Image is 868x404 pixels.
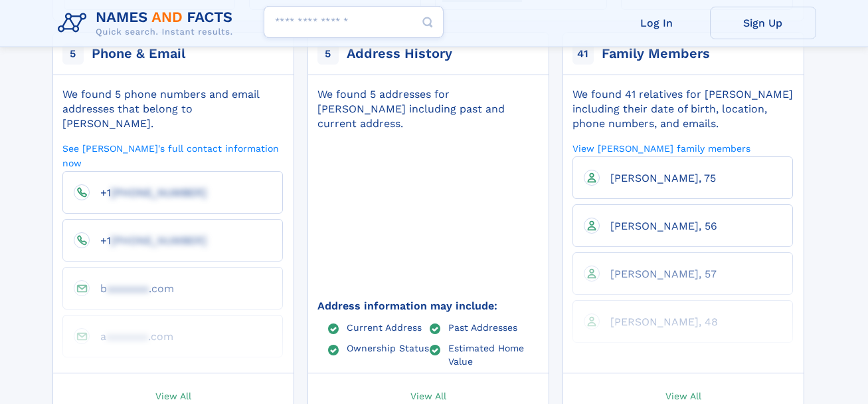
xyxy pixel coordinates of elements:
[347,342,429,353] a: Ownership Status
[92,45,185,63] div: Phone & Email
[62,43,84,65] span: 5
[155,389,191,401] span: View All
[62,142,283,169] a: See [PERSON_NAME]'s full contact information now
[602,45,710,63] div: Family Members
[52,5,244,41] img: Logo Names and Facts
[295,104,561,325] img: Map with markers on addresses Charlie A Hudson
[106,330,148,343] span: aaaaaaa
[107,282,149,295] span: aaaaaaa
[410,389,446,401] span: View All
[610,268,717,280] span: [PERSON_NAME], 57
[448,321,517,332] a: Past Addresses
[610,315,718,328] span: [PERSON_NAME], 48
[317,43,339,65] span: 5
[347,45,452,63] div: Address History
[347,321,422,332] a: Current Address
[610,220,717,232] span: [PERSON_NAME], 56
[600,315,718,327] a: [PERSON_NAME], 48
[604,7,710,39] a: Log In
[710,7,816,39] a: Sign Up
[665,389,701,401] span: View All
[90,234,207,246] a: +1[PHONE_NUMBER]
[600,267,717,280] a: [PERSON_NAME], 57
[572,87,793,131] div: We found 41 relatives for [PERSON_NAME] including their date of birth, location, phone numbers, a...
[412,6,444,39] button: Search Button
[317,87,538,131] div: We found 5 addresses for [PERSON_NAME] including past and current address.
[600,171,716,184] a: [PERSON_NAME], 75
[572,142,750,154] a: View [PERSON_NAME] family members
[111,234,207,247] span: [PHONE_NUMBER]
[264,6,444,38] input: search input
[111,186,207,199] span: [PHONE_NUMBER]
[90,186,207,198] a: +1[PHONE_NUMBER]
[600,219,717,232] a: [PERSON_NAME], 56
[62,87,283,131] div: We found 5 phone numbers and email addresses that belong to [PERSON_NAME].
[90,282,174,294] a: baaaaaaa.com
[317,299,538,313] div: Address information may include:
[90,329,173,342] a: aaaaaaaa.com
[610,172,716,184] span: [PERSON_NAME], 75
[448,342,538,366] a: Estimated Home Value
[572,43,594,65] span: 41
